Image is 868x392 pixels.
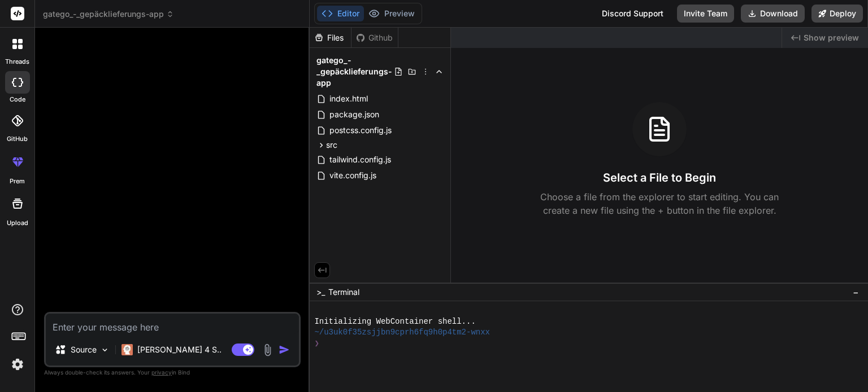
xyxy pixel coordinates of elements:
[328,153,392,166] span: tailwind.config.js
[364,6,419,21] button: Preview
[71,344,97,355] p: Source
[850,283,861,301] button: −
[328,124,393,137] span: postcss.config.js
[351,32,398,43] div: Github
[5,57,29,67] label: threads
[100,345,110,355] img: Pick Models
[314,327,490,338] span: ~/u3uk0f35zsjjbn9cprh6fq9h0p4tm2-wnxx
[595,5,670,23] div: Discord Support
[151,369,172,376] span: privacy
[533,190,786,217] p: Choose a file from the explorer to start editing. You can create a new file using the + button in...
[316,287,325,298] span: >_
[314,338,320,349] span: ❯
[310,32,351,43] div: Files
[316,55,394,89] span: gatego_-_gepäcklieferungs-app
[137,344,222,355] p: [PERSON_NAME] 4 S..
[261,343,274,356] img: attachment
[811,5,863,23] button: Deploy
[121,344,133,355] img: Claude 4 Sonnet
[8,355,27,374] img: settings
[677,5,734,23] button: Invite Team
[853,287,859,298] span: −
[10,177,25,186] label: prem
[44,367,301,378] p: Always double-check its answers. Your in Bind
[603,170,716,186] h3: Select a File to Begin
[7,134,28,144] label: GitHub
[43,8,174,20] span: gatego_-_gepäcklieferungs-app
[326,139,337,151] span: src
[328,108,380,121] span: package.json
[741,5,805,23] button: Download
[328,169,377,182] span: vite.config.js
[10,95,25,104] label: code
[328,287,359,298] span: Terminal
[804,32,859,43] span: Show preview
[328,92,369,105] span: index.html
[317,6,364,21] button: Editor
[7,218,28,228] label: Upload
[279,344,290,355] img: icon
[314,316,475,327] span: Initializing WebContainer shell...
